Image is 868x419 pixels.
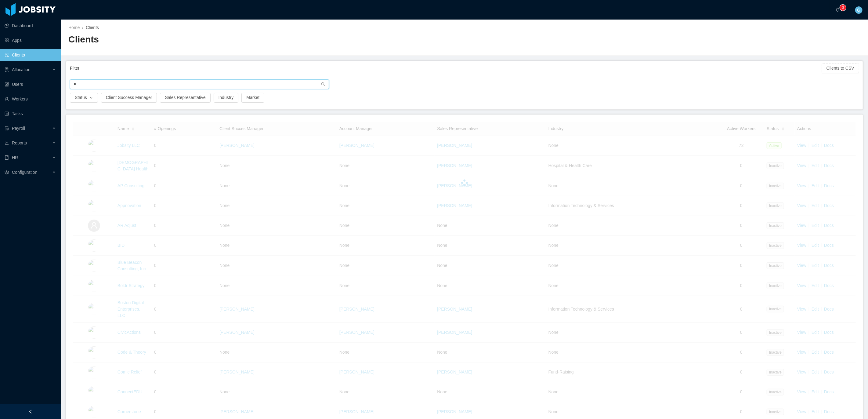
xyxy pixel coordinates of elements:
span: HR [12,155,18,160]
sup: 0 [840,5,846,11]
i: icon: book [5,155,9,160]
span: Configuration [12,170,37,175]
button: Statusicon: down [70,93,98,103]
span: / [82,25,83,30]
a: icon: userWorkers [5,93,56,105]
button: Market [241,93,264,103]
i: icon: setting [5,170,9,174]
button: Industry [214,93,239,103]
button: Client Success Manager [101,93,157,103]
span: Clients [86,25,99,30]
a: icon: robotUsers [5,78,56,90]
i: icon: solution [5,67,9,72]
h2: Clients [68,33,465,46]
button: Clients to CSV [822,64,859,73]
i: icon: bell [836,8,840,12]
span: Payroll [12,126,25,131]
span: G [857,6,861,14]
div: Filter [70,63,822,74]
button: Sales Representative [160,93,210,103]
i: icon: file-protect [5,126,9,130]
a: icon: appstoreApps [5,34,56,46]
i: icon: line-chart [5,141,9,145]
a: icon: profileTasks [5,107,56,120]
span: Reports [12,140,27,145]
a: icon: auditClients [5,49,56,61]
span: Allocation [12,67,31,72]
i: icon: search [321,82,325,86]
a: icon: pie-chartDashboard [5,20,56,32]
a: Home [68,25,80,30]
